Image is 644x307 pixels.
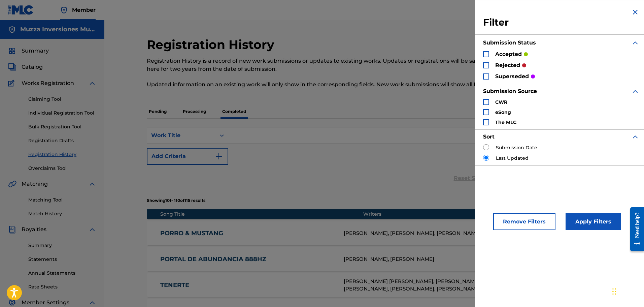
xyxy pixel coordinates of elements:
p: Completed [220,104,248,119]
iframe: Resource Center [625,202,644,256]
a: Overclaims Tool [28,165,96,172]
a: Summary [28,242,96,249]
a: PORTAL DE ABUNDANCIA 888HZ [160,255,335,263]
img: Matching [8,180,16,188]
span: Works Registration [22,79,74,87]
strong: Sort [483,133,495,140]
button: Add Criteria [147,148,228,165]
label: Submission Date [496,144,537,151]
a: TENERTE [160,281,335,289]
img: expand [88,299,96,307]
div: Arrastrar [612,281,616,302]
img: MLC Logo [8,5,34,15]
img: expand [631,133,639,141]
a: SummarySummary [8,47,49,55]
a: CatalogCatalog [8,63,43,71]
a: PORRO & MUSTANG [160,229,335,237]
strong: Submission Status [483,39,536,46]
img: Works Registration [8,79,17,87]
p: Updated information on an existing work will only show in the corresponding fields. New work subm... [147,81,497,89]
div: Widget de chat [610,275,644,307]
img: Accounts [8,26,16,34]
img: Royalties [8,225,16,234]
button: Apply Filters [566,213,621,230]
div: [PERSON_NAME], [PERSON_NAME] [344,255,517,263]
strong: Submission Source [483,88,537,94]
img: Summary [8,47,16,55]
button: Remove Filters [493,213,555,230]
a: Statements [28,256,96,263]
span: Summary [22,47,49,55]
span: Royalties [22,225,46,234]
span: Member [72,6,96,14]
h2: Registration History [147,37,278,52]
div: Work Title [151,131,212,140]
strong: The MLC [495,119,516,125]
a: Registration Drafts [28,137,96,144]
a: Match History [28,210,96,217]
h5: Muzza Inversiones Musicales SAS [20,26,96,33]
img: expand [88,180,96,188]
div: [PERSON_NAME] [PERSON_NAME], [PERSON_NAME], [PERSON_NAME], [PERSON_NAME], [PERSON_NAME] [344,278,517,293]
img: 9d2ae6d4665cec9f34b9.svg [215,152,223,160]
img: expand [631,39,639,47]
a: Rate Sheets [28,283,96,290]
img: expand [631,87,639,95]
a: Annual Statements [28,270,96,277]
a: Registration History [28,151,96,158]
img: Member Settings [8,299,16,307]
span: Member Settings [22,299,69,307]
h3: Filter [483,17,639,29]
strong: eSong [495,109,511,115]
p: Pending [147,104,169,119]
strong: CWR [495,99,507,105]
span: Catalog [22,63,43,71]
p: Showing 101 - 110 of 115 results [147,197,205,204]
img: expand [88,225,96,234]
p: Registration History is a record of new work submissions or updates to existing works. Updates or... [147,57,497,73]
p: Processing [181,104,208,119]
a: Matching Tool [28,196,96,204]
img: Catalog [8,63,16,71]
div: [PERSON_NAME], [PERSON_NAME], [PERSON_NAME] [344,229,517,237]
div: Song Title [160,211,363,218]
a: Claiming Tool [28,96,96,103]
form: Search Form [147,127,602,192]
p: superseded [495,72,529,81]
p: accepted [495,50,522,58]
a: Bulk Registration Tool [28,123,96,130]
iframe: Chat Widget [610,275,644,307]
img: expand [88,79,96,87]
img: Top Rightsholder [60,6,68,14]
p: rejected [495,61,520,69]
div: Writers [363,211,536,218]
img: close [631,8,639,16]
a: Individual Registration Tool [28,110,96,117]
label: Last Updated [496,155,529,162]
span: Matching [22,180,48,188]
